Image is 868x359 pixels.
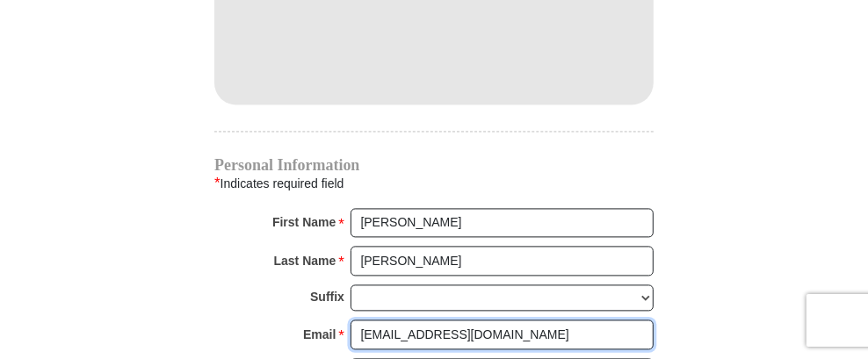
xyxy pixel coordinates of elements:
strong: Last Name [274,248,336,273]
h4: Personal Information [214,158,654,172]
strong: First Name [272,210,336,234]
div: Indicates required field [214,172,654,195]
strong: Email [303,322,336,347]
strong: Suffix [310,284,344,309]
